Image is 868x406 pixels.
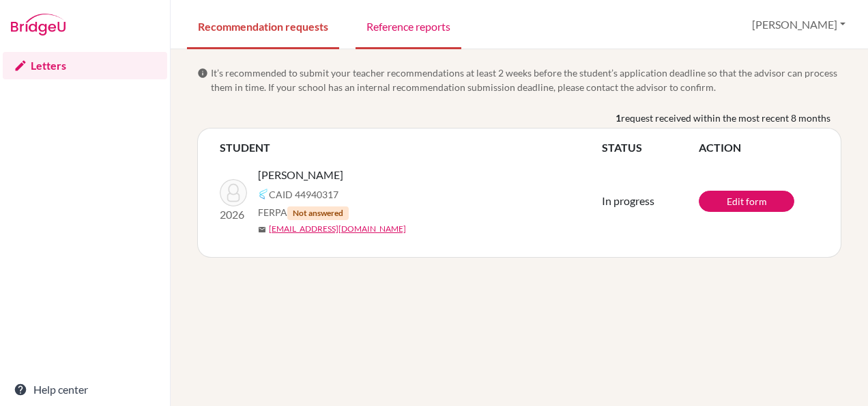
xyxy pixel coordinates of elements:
span: request received within the most recent 8 months [621,111,830,125]
th: STUDENT [220,139,602,156]
img: Bridge-U [11,14,66,36]
span: Not answered [287,206,349,220]
th: STATUS [602,139,699,156]
a: Edit form [699,191,794,212]
a: Recommendation requests [187,2,339,49]
button: [PERSON_NAME] [746,12,852,38]
span: CAID 44940317 [269,187,338,202]
a: Letters [3,52,167,79]
p: 2026 [220,206,247,223]
a: [EMAIL_ADDRESS][DOMAIN_NAME] [269,223,406,235]
a: Help center [3,376,167,403]
span: [PERSON_NAME] [258,167,343,183]
span: info [197,68,208,79]
img: Daruwalla, Anahita [220,179,247,206]
span: mail [258,226,266,234]
span: It’s recommended to submit your teacher recommendations at least 2 weeks before the student’s app... [211,66,841,94]
span: FERPA [258,205,349,220]
span: In progress [602,194,654,207]
th: ACTION [699,139,819,156]
b: 1 [616,111,621,125]
a: Reference reports [356,2,461,49]
img: Common App logo [258,189,269,200]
